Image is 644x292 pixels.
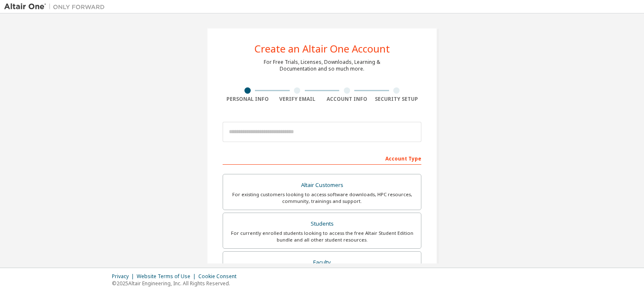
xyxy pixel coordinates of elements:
div: Personal Info [223,96,273,103]
div: Website Terms of Use [137,273,198,280]
div: Altair Customers [228,179,416,191]
div: Create an Altair One Account [254,44,390,54]
div: Cookie Consent [198,273,241,280]
div: Students [228,218,416,230]
div: Privacy [112,273,137,280]
div: Faculty [228,257,416,268]
img: Altair One [4,3,109,11]
div: For Free Trials, Licenses, Downloads, Learning & Documentation and so much more. [264,59,380,72]
div: Security Setup [372,96,422,103]
div: For existing customers looking to access software downloads, HPC resources, community, trainings ... [228,191,416,205]
div: For currently enrolled students looking to access the free Altair Student Edition bundle and all ... [228,230,416,243]
div: Account Type [223,151,421,165]
div: Verify Email [273,96,322,103]
div: Account Info [322,96,372,103]
p: © 2025 Altair Engineering, Inc. All Rights Reserved. [112,280,241,287]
